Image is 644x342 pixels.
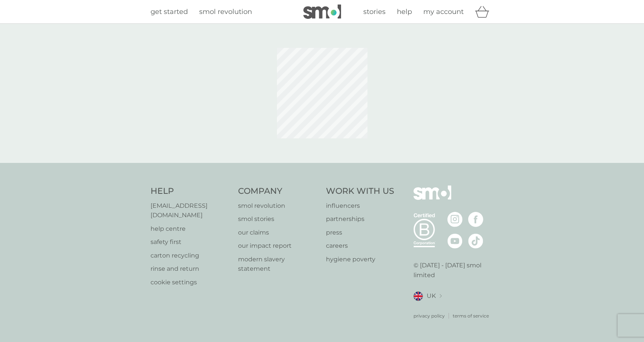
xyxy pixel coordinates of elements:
[303,5,341,19] img: smol
[238,186,318,197] h4: Company
[151,6,188,17] a: get started
[326,241,394,251] a: careers
[413,261,494,280] p: © [DATE] - [DATE] smol limited
[238,201,318,211] a: smol revolution
[397,8,412,16] span: help
[151,224,231,234] a: help centre
[413,312,445,319] a: privacy policy
[475,4,494,19] div: basket
[199,8,252,16] span: smol revolution
[423,8,464,16] span: my account
[326,214,394,224] a: partnerships
[151,201,231,220] a: [EMAIL_ADDRESS][DOMAIN_NAME]
[447,233,463,248] img: visit the smol Youtube page
[423,6,464,17] a: my account
[468,212,483,227] img: visit the smol Facebook page
[427,291,436,301] span: UK
[151,186,231,197] h4: Help
[151,237,231,247] a: safety first
[238,214,318,224] a: smol stories
[363,8,386,16] span: stories
[413,291,423,301] img: UK flag
[238,228,318,238] a: our claims
[326,255,394,264] a: hygiene poverty
[151,264,231,274] a: rinse and return
[151,8,188,16] span: get started
[326,201,394,211] a: influencers
[453,312,489,319] a: terms of service
[151,251,231,261] a: carton recycling
[151,278,231,287] a: cookie settings
[238,255,318,274] a: modern slavery statement
[199,6,252,17] a: smol revolution
[326,228,394,238] a: press
[440,294,442,298] img: select a new location
[238,241,318,251] a: our impact report
[447,212,463,227] img: visit the smol Instagram page
[326,186,394,197] h4: Work With Us
[363,6,386,17] a: stories
[413,186,451,211] img: smol
[468,233,483,248] img: visit the smol Tiktok page
[397,6,412,17] a: help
